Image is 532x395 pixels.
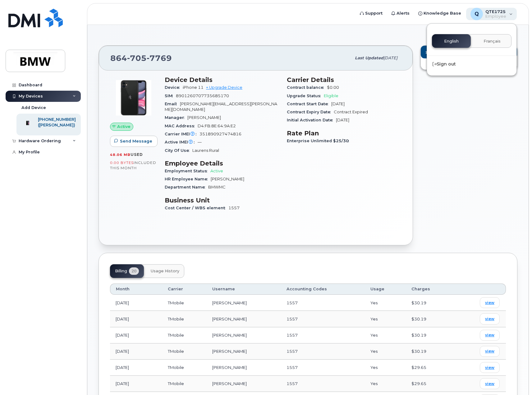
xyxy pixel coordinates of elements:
[287,110,334,114] span: Contract Expiry Date
[176,93,229,98] span: 8901260707735685170
[287,381,298,386] span: 1557
[426,50,482,56] span: Add Roaming Package
[165,197,279,204] h3: Business Unit
[187,115,221,120] span: [PERSON_NAME]
[287,102,331,106] span: Contract Start Date
[411,316,449,322] div: $30.19
[165,177,211,181] span: HR Employee Name
[165,140,198,144] span: Active IMEI
[110,136,158,147] button: Send Message
[324,93,338,98] span: Eligible
[165,132,199,136] span: Carrier IMEI
[480,330,500,341] a: view
[287,138,352,143] span: Enterprise Unlimited $25/30
[207,376,281,392] td: [PERSON_NAME]
[484,39,501,44] span: Français
[208,185,226,189] span: BMWMC
[162,284,207,295] th: Carrier
[131,152,143,157] span: used
[120,138,152,144] span: Send Message
[480,378,500,389] a: view
[336,118,349,122] span: [DATE]
[480,313,500,324] a: view
[110,343,162,360] td: [DATE]
[198,124,236,128] span: D4:FB:8E:64:9A:E2
[110,161,134,165] span: 0.00 Bytes
[210,169,223,173] span: Active
[485,316,494,322] span: view
[287,300,298,305] span: 1557
[110,327,162,343] td: [DATE]
[287,118,336,122] span: Initial Activation Date
[411,348,449,354] div: $30.19
[198,140,202,144] span: —
[383,56,397,60] span: [DATE]
[207,343,281,360] td: [PERSON_NAME]
[110,376,162,392] td: [DATE]
[183,85,204,90] span: iPhone 11
[192,148,219,153] span: Laurens Rural
[165,160,279,167] h3: Employee Details
[228,206,240,210] span: 1557
[165,76,279,84] h3: Device Details
[485,381,494,387] span: view
[365,295,406,311] td: Yes
[331,102,345,106] span: [DATE]
[110,311,162,327] td: [DATE]
[110,360,162,376] td: [DATE]
[421,46,517,58] button: Add Roaming Package
[365,284,406,295] th: Usage
[480,297,500,308] a: view
[207,360,281,376] td: [PERSON_NAME]
[151,269,179,274] span: Usage History
[485,348,494,354] span: view
[287,129,401,137] h3: Rate Plan
[281,284,365,295] th: Accounting Codes
[127,53,147,63] span: 705
[287,85,327,90] span: Contract balance
[165,85,183,90] span: Device
[207,295,281,311] td: [PERSON_NAME]
[165,185,208,189] span: Department Name
[365,327,406,343] td: Yes
[162,343,207,360] td: TMobile
[110,53,172,63] span: 864
[287,349,298,354] span: 1557
[207,311,281,327] td: [PERSON_NAME]
[165,115,187,120] span: Manager
[411,381,449,387] div: $29.65
[165,93,176,98] span: SIM
[287,76,401,84] h3: Carrier Details
[207,284,281,295] th: Username
[207,327,281,343] td: [PERSON_NAME]
[165,148,192,153] span: City Of Use
[365,343,406,360] td: Yes
[165,206,228,210] span: Cost Center / WBS element
[485,332,494,338] span: view
[165,124,198,128] span: MAC Address
[162,311,207,327] td: TMobile
[165,102,277,112] span: [PERSON_NAME][EMAIL_ADDRESS][PERSON_NAME][DOMAIN_NAME]
[110,152,131,157] span: 48.06 MB
[165,102,180,106] span: Email
[480,362,500,373] a: view
[206,85,242,90] a: + Upgrade Device
[327,85,339,90] span: $0.00
[427,58,516,70] div: Sign out
[365,376,406,392] td: Yes
[287,365,298,370] span: 1557
[365,311,406,327] td: Yes
[211,177,244,181] span: [PERSON_NAME]
[334,110,368,114] span: Contract Expired
[165,169,210,173] span: Employment Status
[287,333,298,338] span: 1557
[287,316,298,321] span: 1557
[162,327,207,343] td: TMobile
[162,295,207,311] td: TMobile
[199,132,241,136] span: 351890927474816
[162,360,207,376] td: TMobile
[117,124,131,129] span: Active
[287,93,324,98] span: Upgrade Status
[480,346,500,357] a: view
[411,300,449,306] div: $30.19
